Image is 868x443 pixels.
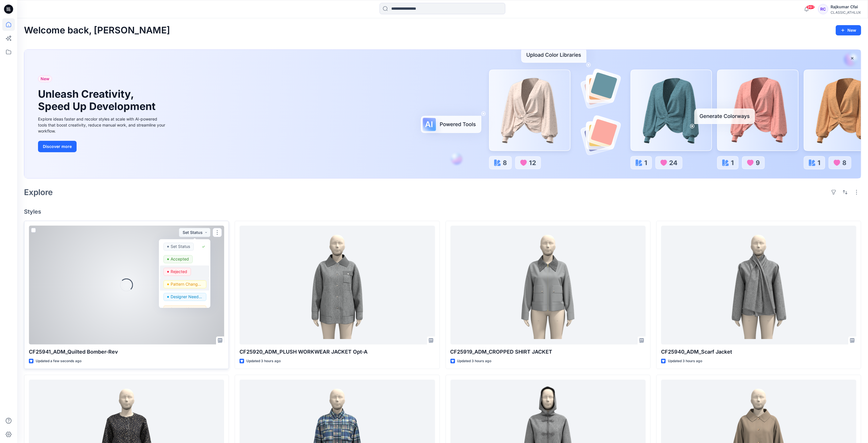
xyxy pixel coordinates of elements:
span: 99+ [806,5,815,9]
h2: Explore [24,188,53,197]
p: Updated 3 hours ago [246,358,281,364]
p: Updated 3 hours ago [668,358,702,364]
p: Pattern Changes Requested [171,280,203,288]
p: CF25920_ADM_PLUSH WORKWEAR JACKET Opt-A [240,348,435,356]
a: CF25920_ADM_PLUSH WORKWEAR JACKET Opt-A [240,226,435,345]
p: CF25919_ADM_CROPPED SHIRT JACKET [450,348,646,356]
p: Rejected [171,268,187,275]
p: Updated a few seconds ago [36,358,81,364]
div: RC [818,4,828,14]
h2: Welcome back, [PERSON_NAME] [24,25,170,36]
div: Rajkumar Cfai [831,3,861,10]
button: Discover more [38,141,77,152]
a: CF25940_ADM_Scarf Jacket [661,226,856,345]
p: Accepted [171,255,189,262]
div: Explore ideas faster and recolor styles at scale with AI-powered tools that boost creativity, red... [38,116,167,134]
h4: Styles [24,208,861,215]
span: New [41,75,49,82]
p: CF25940_ADM_Scarf Jacket [661,348,856,356]
div: CLASSIC_ATHLUX [831,10,861,15]
button: New [836,25,861,35]
p: Designer Need To Review [171,293,203,300]
p: Dropped \ Not proceeding [171,305,203,313]
p: CF25941_ADM_Quilted Bomber-Rev [29,348,224,356]
h1: Unleash Creativity, Speed Up Development [38,88,158,113]
a: CF25919_ADM_CROPPED SHIRT JACKET [450,226,646,345]
p: Set Status [171,242,190,250]
p: Updated 3 hours ago [457,358,492,364]
a: Discover more [38,141,167,152]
